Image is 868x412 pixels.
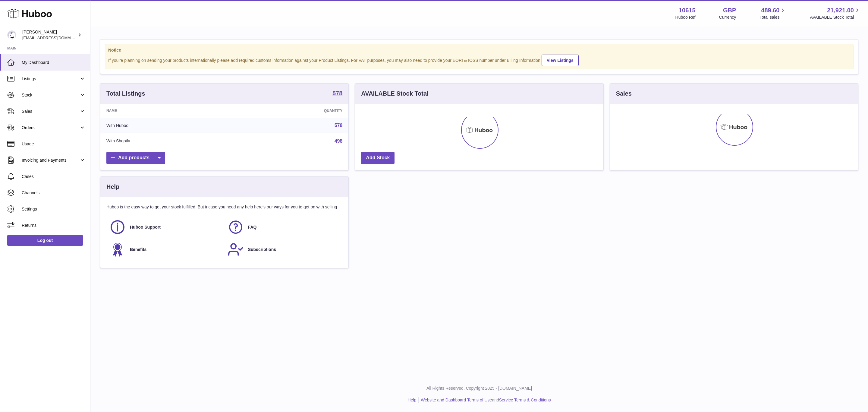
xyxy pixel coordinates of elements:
[22,29,77,41] div: [PERSON_NAME]
[361,90,428,98] h3: AVAILABLE Stock Total
[810,6,861,20] a: 21,921.00 AVAILABLE Stock Total
[108,54,850,66] div: If you're planning on sending your products internationally please add required customs informati...
[248,224,257,230] span: FAQ
[810,14,861,20] span: AVAILABLE Stock Total
[361,152,395,164] a: Add Stock
[106,90,145,98] h3: Total Listings
[419,397,551,403] li: and
[108,47,850,53] strong: Notice
[100,133,234,149] td: With Shopify
[335,138,343,144] a: 498
[130,247,146,252] span: Benefits
[332,90,342,97] a: 578
[109,219,222,235] a: Huboo Support
[106,183,119,191] h3: Help
[22,60,86,65] span: My Dashboard
[22,76,79,82] span: Listings
[335,123,343,128] a: 578
[130,224,161,230] span: Huboo Support
[499,398,551,402] a: Service Terms & Conditions
[22,157,79,163] span: Invoicing and Payments
[109,241,222,258] a: Benefits
[95,385,863,391] p: All Rights Reserved. Copyright 2025 - [DOMAIN_NAME]
[616,90,632,98] h3: Sales
[723,6,736,14] strong: GBP
[759,14,786,20] span: Total sales
[106,204,342,210] p: Huboo is the easy way to get your stock fulfilled. But incase you need any help here's our ways f...
[332,90,342,96] strong: 578
[22,141,86,147] span: Usage
[22,206,86,212] span: Settings
[408,398,417,402] a: Help
[106,152,165,164] a: Add products
[759,6,786,20] a: 489.60 Total sales
[234,104,348,118] th: Quantity
[679,6,696,14] strong: 10615
[22,125,79,131] span: Orders
[7,30,16,40] img: internalAdmin-10615@internal.huboo.com
[228,219,340,235] a: FAQ
[421,398,492,402] a: Website and Dashboard Terms of Use
[719,14,736,20] div: Currency
[100,104,234,118] th: Name
[22,190,86,196] span: Channels
[22,223,86,228] span: Returns
[22,35,89,40] span: [EMAIL_ADDRESS][DOMAIN_NAME]
[100,118,234,133] td: With Huboo
[542,55,579,66] a: View Listings
[22,174,86,179] span: Cases
[228,241,340,258] a: Subscriptions
[827,6,854,14] span: 21,921.00
[22,92,79,98] span: Stock
[761,6,779,14] span: 489.60
[7,235,83,246] a: Log out
[675,14,696,20] div: Huboo Ref
[248,247,276,252] span: Subscriptions
[22,109,79,114] span: Sales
